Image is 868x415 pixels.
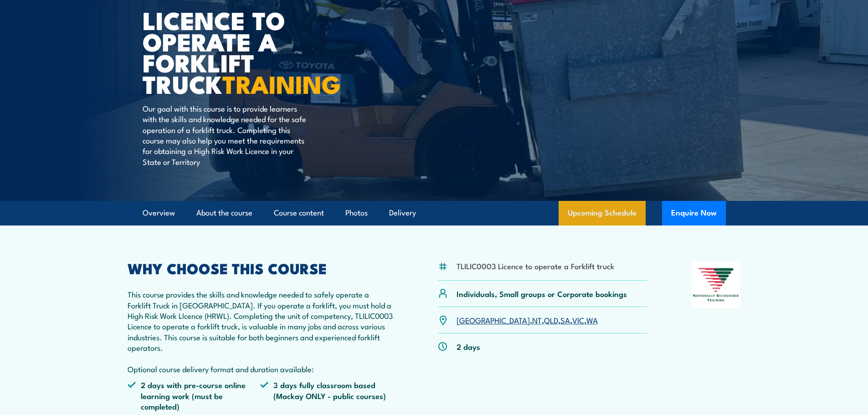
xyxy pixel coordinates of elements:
[196,201,252,225] a: About the course
[128,289,394,374] p: This course provides the skills and knowledge needed to safely operate a Forklift Truck in [GEOGR...
[457,341,480,352] p: 2 days
[572,314,584,325] a: VIC
[559,201,646,225] a: Upcoming Schedule
[544,314,558,325] a: QLD
[143,9,368,94] h1: Licence to operate a forklift truck
[222,64,341,102] strong: TRAINING
[128,379,261,411] li: 2 days with pre-course online learning work (must be completed)
[389,201,416,225] a: Delivery
[260,379,393,411] li: 3 days fully classroom based (Mackay ONLY - public courses)
[662,201,726,225] button: Enquire Now
[457,261,614,271] li: TLILIC0003 Licence to operate a Forklift truck
[143,103,309,167] p: Our goal with this course is to provide learners with the skills and knowledge needed for the saf...
[457,314,530,325] a: [GEOGRAPHIC_DATA]
[457,288,627,299] p: Individuals, Small groups or Corporate bookings
[274,201,324,225] a: Course content
[560,314,570,325] a: SA
[128,261,394,274] h2: WHY CHOOSE THIS COURSE
[532,314,542,325] a: NT
[457,315,598,325] p: , , , , ,
[586,314,598,325] a: WA
[692,261,741,308] img: Nationally Recognised Training logo.
[345,201,368,225] a: Photos
[143,201,175,225] a: Overview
